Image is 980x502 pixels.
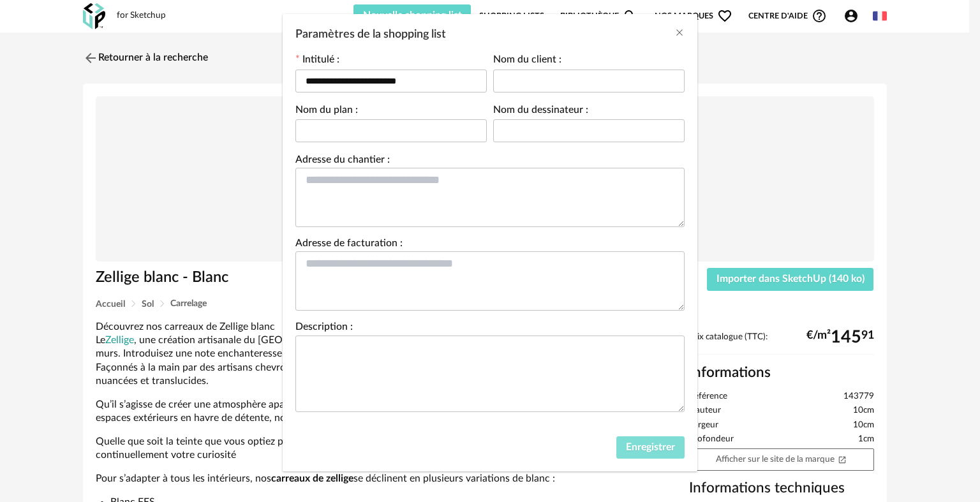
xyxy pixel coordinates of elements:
[674,27,685,40] button: Close
[493,105,588,118] label: Nom du dessinateur :
[283,14,697,471] div: Paramètres de la shopping list
[295,55,339,68] label: Intitulé :
[626,442,675,452] span: Enregistrer
[295,322,353,335] label: Description :
[493,55,561,68] label: Nom du client :
[295,239,403,251] label: Adresse de facturation :
[295,155,390,168] label: Adresse du chantier :
[295,29,446,40] span: Paramètres de la shopping list
[295,105,358,118] label: Nom du plan :
[616,436,685,459] button: Enregistrer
